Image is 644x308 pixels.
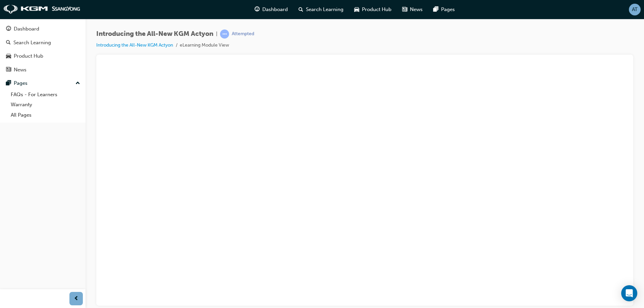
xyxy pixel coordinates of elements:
a: Introducing the All-New KGM Actyon [96,42,173,48]
span: car-icon [6,53,11,59]
span: news-icon [6,67,11,73]
span: car-icon [354,5,359,14]
span: guage-icon [6,26,11,32]
span: search-icon [299,5,303,14]
span: guage-icon [255,5,260,14]
span: News [410,6,423,13]
span: Search Learning [306,6,343,13]
div: Product Hub [14,52,43,60]
button: DashboardSearch LearningProduct HubNews [3,21,83,77]
span: Product Hub [362,6,391,13]
div: News [14,66,26,74]
a: pages-iconPages [428,3,460,16]
a: Search Learning [3,37,83,49]
span: pages-icon [6,80,11,86]
span: Introducing the All-New KGM Actyon [96,30,213,38]
a: guage-iconDashboard [249,3,293,16]
button: Pages [3,77,83,89]
a: News [3,64,83,76]
a: news-iconNews [397,3,428,16]
div: Pages [14,79,28,87]
a: Dashboard [3,23,83,35]
a: Warranty [8,100,83,110]
span: Pages [441,6,455,13]
span: learningRecordVerb_ATTEMPT-icon [220,29,229,39]
button: AT [629,4,641,15]
span: prev-icon [74,295,79,303]
li: eLearning Module View [180,42,229,49]
span: up-icon [75,79,80,88]
a: search-iconSearch Learning [293,3,349,16]
div: Search Learning [13,39,51,47]
div: Open Intercom Messenger [621,285,637,301]
a: car-iconProduct Hub [349,3,397,16]
span: news-icon [402,5,407,14]
span: | [216,30,217,38]
a: Product Hub [3,50,83,62]
span: search-icon [6,40,11,46]
a: FAQs - For Learners [8,89,83,100]
div: Dashboard [14,25,39,33]
span: pages-icon [433,5,438,14]
a: All Pages [8,110,83,120]
span: AT [632,6,638,13]
div: Attempted [232,31,254,37]
img: kgm [3,5,80,14]
span: Dashboard [262,6,288,13]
